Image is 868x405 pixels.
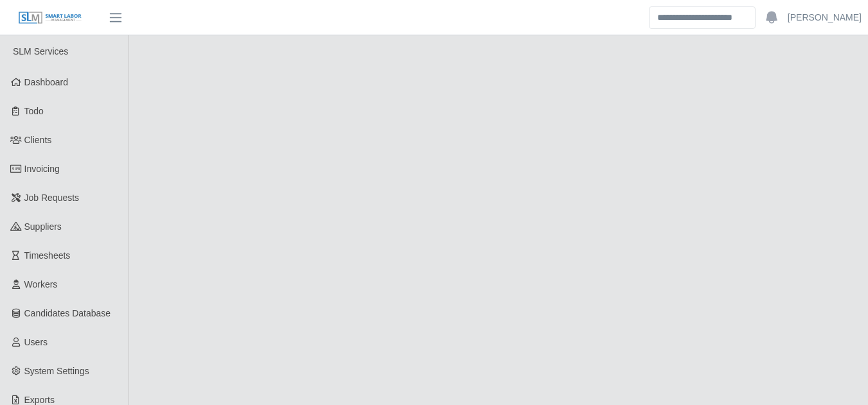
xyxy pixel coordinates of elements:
[24,395,55,405] span: Exports
[24,221,62,232] span: Suppliers
[24,193,80,203] span: Job Requests
[24,77,69,87] span: Dashboard
[24,135,52,145] span: Clients
[788,11,862,24] a: [PERSON_NAME]
[24,279,58,289] span: Workers
[649,6,756,29] input: Search
[24,337,48,347] span: Users
[24,164,60,174] span: Invoicing
[13,46,68,56] span: SLM Services
[24,308,111,318] span: Candidates Database
[24,250,71,261] span: Timesheets
[18,11,82,25] img: SLM Logo
[24,106,44,116] span: Todo
[24,366,89,376] span: System Settings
